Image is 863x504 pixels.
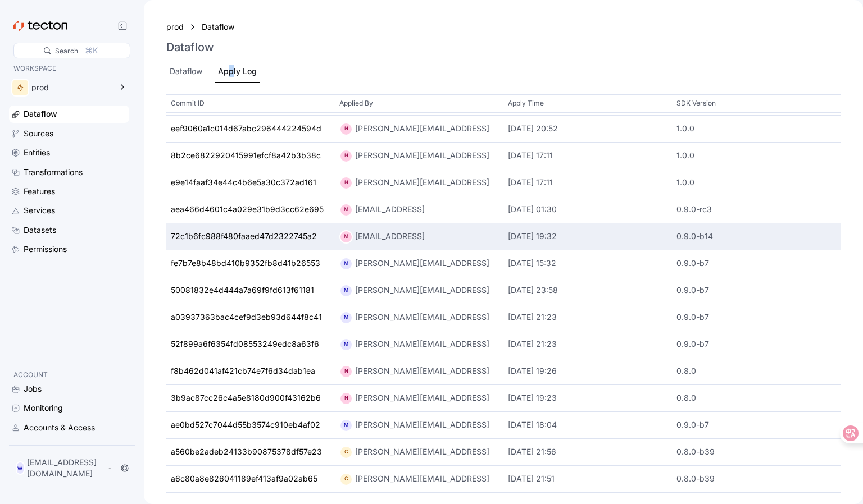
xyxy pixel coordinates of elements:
div: 0.9.0-b14 [676,231,836,243]
div: a6c80a8e826041189ef413af9a02ab65 [171,473,317,485]
div: [DATE] 15:32 [508,258,667,270]
a: Sources [9,125,129,142]
div: Accounts & Access [24,421,95,434]
div: prod [31,84,111,91]
div: [DATE] 17:11 [508,177,667,189]
div: Search [55,45,78,56]
div: [DATE] 20:52 [508,123,667,135]
a: 8b2ce6822920415991efcf8a42b3b38c [171,150,330,162]
div: Monitoring [24,402,63,414]
a: Datasets [9,222,129,239]
div: M [339,203,353,217]
a: 3b9ac87cc26c4a5e8180d900f43162b6 [171,392,330,405]
div: a560be2adeb24133b90875378df57e23 [171,446,322,459]
div: M [339,284,353,297]
div: Apply Log [218,65,257,77]
div: [EMAIL_ADDRESS] [355,230,425,244]
a: Jobs [9,381,129,397]
div: [PERSON_NAME][EMAIL_ADDRESS] [355,419,489,432]
div: a03937363bac4cef9d3eb93d644f8c41 [171,311,322,324]
div: 0.9.0-b7 [676,338,836,351]
div: Sources [24,127,53,140]
div: [PERSON_NAME][EMAIL_ADDRESS] [355,122,489,136]
p: [EMAIL_ADDRESS][DOMAIN_NAME] [27,457,105,479]
div: 1.0.0 [676,150,836,162]
div: [DATE] 21:56 [508,446,667,459]
div: 0.9.0-b7 [676,311,836,324]
div: [DATE] 19:23 [508,392,667,405]
a: Transformations [9,164,129,181]
div: [DATE] 01:30 [508,204,667,216]
div: Jobs [24,383,42,395]
div: N [339,149,353,163]
p: Commit ID [171,98,205,109]
a: aea466d4601c4a029e31b9d3cc62e695 [171,204,330,216]
a: 72c1b6fc988f480faaed47d2322745a2 [171,231,330,243]
div: N [339,392,353,405]
div: N [339,122,353,136]
a: Entities [9,144,129,161]
p: ACCOUNT [13,369,125,381]
div: 0.8.0 [676,392,836,405]
a: 50081832e4d444a7a69f9fd613f61181 [171,285,330,297]
div: aea466d4601c4a029e31b9d3cc62e695 [171,204,324,216]
div: Features [24,185,55,198]
div: [DATE] 21:51 [508,473,667,485]
div: 72c1b6fc988f480faaed47d2322745a2 [171,231,317,243]
div: f8b462d041af421cb74e7f6d34dab1ea [171,365,315,378]
div: [PERSON_NAME][EMAIL_ADDRESS] [355,311,489,324]
a: Monitoring [9,400,129,416]
div: [EMAIL_ADDRESS] [355,203,425,217]
a: Services [9,202,129,219]
p: WORKSPACE [13,63,125,74]
div: M [339,311,353,324]
div: 3b9ac87cc26c4a5e8180d900f43162b6 [171,392,321,405]
a: Dataflow [9,106,129,122]
div: ae0bd527c7044d55b3574c910eb4af02 [171,419,320,432]
div: ⌘K [85,44,98,57]
div: [PERSON_NAME][EMAIL_ADDRESS] [355,176,489,190]
a: fe7b7e8b48bd410b9352fb8d41b26553 [171,258,330,270]
div: [PERSON_NAME][EMAIL_ADDRESS] [355,284,489,297]
p: Applied By [339,98,373,109]
a: Dataflow [202,21,241,33]
div: Entities [24,146,50,159]
div: [DATE] 21:23 [508,338,667,351]
div: Permissions [24,243,67,255]
a: Permissions [9,241,129,258]
div: M [339,419,353,432]
div: N [339,176,353,190]
div: eef9060a1c014d67abc296444224594d [171,123,321,135]
div: Dataflow [24,108,57,120]
div: [PERSON_NAME][EMAIL_ADDRESS] [355,149,489,163]
div: M [339,230,353,244]
div: M [339,338,353,351]
div: e9e14faaf34e44c4b6e5a30c372ad161 [171,177,316,189]
div: [PERSON_NAME][EMAIL_ADDRESS] [355,257,489,271]
div: 1.0.0 [676,123,836,135]
a: ae0bd527c7044d55b3574c910eb4af02 [171,419,330,432]
div: [DATE] 21:23 [508,311,667,324]
div: N [339,365,353,378]
a: prod [166,21,184,33]
div: 50081832e4d444a7a69f9fd613f61181 [171,285,314,297]
a: e9e14faaf34e44c4b6e5a30c372ad161 [171,177,330,189]
div: C [339,446,353,459]
div: [PERSON_NAME][EMAIL_ADDRESS] [355,473,489,486]
a: a6c80a8e826041189ef413af9a02ab65 [171,473,330,485]
div: [PERSON_NAME][EMAIL_ADDRESS] [355,365,489,378]
a: Accounts & Access [9,419,129,436]
div: [DATE] 18:04 [508,419,667,432]
a: Features [9,183,129,200]
h3: Dataflow [166,40,214,54]
div: 0.8.0 [676,365,836,378]
p: SDK Version [676,98,716,109]
div: 0.8.0-b39 [676,446,836,459]
div: Services [24,204,55,217]
a: a03937363bac4cef9d3eb93d644f8c41 [171,311,330,324]
div: [PERSON_NAME][EMAIL_ADDRESS] [355,338,489,351]
div: W [16,461,25,475]
div: [PERSON_NAME][EMAIL_ADDRESS] [355,446,489,459]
